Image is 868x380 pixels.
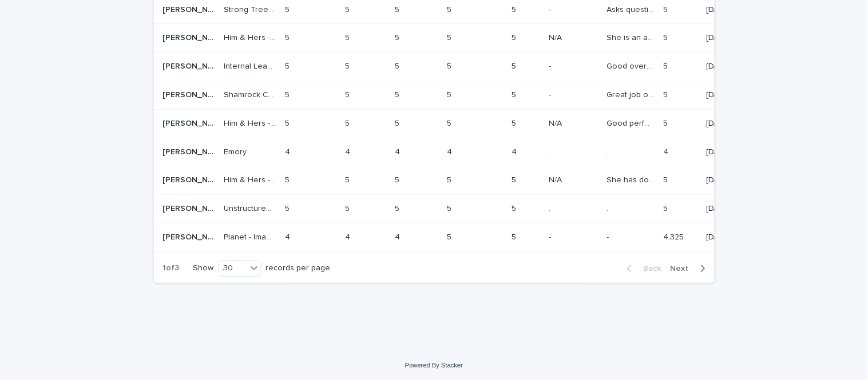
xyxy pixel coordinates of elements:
p: 5 [346,202,352,214]
p: 5 [512,173,518,185]
p: Show [193,263,214,273]
p: Urooj Saeed [163,202,217,214]
p: Great job overall [607,88,657,100]
p: 5 [285,202,292,214]
p: 5 [512,3,518,15]
p: 5 [664,173,671,185]
p: 5 [512,117,518,129]
p: 5 [285,173,292,185]
div: 30 [219,262,247,274]
p: 5 [395,173,402,185]
p: 5 [346,88,352,100]
p: 5 [447,31,454,43]
p: 4 [512,145,519,157]
p: 5 [285,31,292,43]
p: 5 [346,59,352,71]
p: 5 [447,3,454,15]
p: [DATE] [707,147,742,157]
p: N/A [549,31,565,43]
p: Urooj Saeed [163,117,217,129]
p: 5 [512,202,518,214]
p: Unstructured Technologies New docs Labeling Project (Doclaynet) [224,202,278,214]
p: Urooj Saeed [163,88,217,100]
button: Next [666,263,715,274]
p: 5 [285,3,292,15]
tr: [PERSON_NAME][PERSON_NAME] Him & Hers - Content Upload + OptimizationHim & Hers - Content Upload ... [154,24,760,53]
p: 5 [285,88,292,100]
p: 5 [395,3,402,15]
p: 5 [664,202,671,214]
p: She is an amazing team member [607,31,657,43]
p: 5 [395,31,402,43]
p: 5 [447,173,454,185]
p: - [549,59,554,71]
tr: [PERSON_NAME][PERSON_NAME] Shamrock Capital - Organizational ChartsShamrock Capital - Organizatio... [154,81,760,110]
p: Urooj Saeed [163,3,217,15]
p: 5 [346,173,352,185]
p: Urooj Saeed [163,145,217,157]
p: 1 of 3 [154,254,189,282]
tr: [PERSON_NAME][PERSON_NAME] Him & Hers - Content Upload + OptimizationHim & Hers - Content Upload ... [154,109,760,138]
p: 4 [346,230,353,242]
p: 5 [664,88,671,100]
p: Him & Hers - Content Upload + Optimization [224,31,278,43]
a: Powered By Stacker [405,362,463,369]
p: 5 [512,59,518,71]
p: 5 [395,117,402,129]
p: 5 [395,202,402,214]
p: [DATE] [707,90,742,100]
p: Him & Hers - Content Upload + Optimization [224,117,278,129]
p: 4 [285,145,292,157]
p: Good performance overall [607,117,657,129]
p: 4.325 [664,230,687,242]
p: 4 [447,145,454,157]
p: 5 [447,88,454,100]
p: N/A [549,173,565,185]
button: Back [618,263,666,274]
tr: [PERSON_NAME][PERSON_NAME] Planet - Image Annotation (Clouds)Planet - Image Annotation (Clouds) 4... [154,223,760,252]
p: Urooj Saeed [163,173,217,185]
p: Planet - Image Annotation (Clouds) [224,230,278,242]
p: Urooj Saeed [163,31,217,43]
p: Urooj Saeed [163,230,217,242]
p: Emory [224,145,249,157]
p: 4 [285,230,292,242]
p: 5 [512,31,518,43]
p: [DATE] [707,233,742,242]
p: [DATE] [707,175,742,185]
p: [DATE] [707,33,742,43]
p: . [549,202,553,214]
p: 4 [346,145,353,157]
p: 5 [285,117,292,129]
p: 4 [395,230,403,242]
p: She has done an amazing job. Good at her work [607,173,657,185]
p: 4 [395,145,403,157]
p: 5 [447,202,454,214]
p: 5 [395,59,402,71]
p: Internal Lead Gen [224,59,278,71]
span: Back [637,265,661,273]
p: 5 [664,117,671,129]
p: . [607,202,611,214]
p: - [549,88,554,100]
p: Him & Hers - Content Upload + Optimization [224,173,278,185]
p: Shamrock Capital - Organizational Charts [224,88,278,100]
p: . [549,145,553,157]
p: 5 [346,117,352,129]
tr: [PERSON_NAME][PERSON_NAME] Internal Lead GenInternal Lead Gen 55 55 55 55 55 -- Good overallGood ... [154,53,760,81]
p: . [607,145,611,157]
p: - [549,3,554,15]
p: 5 [395,88,402,100]
p: Urooj Saeed [163,59,217,71]
p: 5 [512,88,518,100]
p: 5 [285,59,292,71]
span: Next [671,265,696,273]
p: Asks questions to actually figure out the project's needs! That is great and shows her commitment... [607,3,657,15]
p: Strong Tree Engineering - LeadGen DPW [224,3,278,15]
p: [DATE] [707,119,742,129]
p: [DATE] [707,62,742,71]
p: 5 [346,31,352,43]
p: 5 [346,3,352,15]
p: records per page [266,263,331,273]
tr: [PERSON_NAME][PERSON_NAME] Unstructured Technologies New docs Labeling Project (Doclaynet)Unstruc... [154,195,760,223]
